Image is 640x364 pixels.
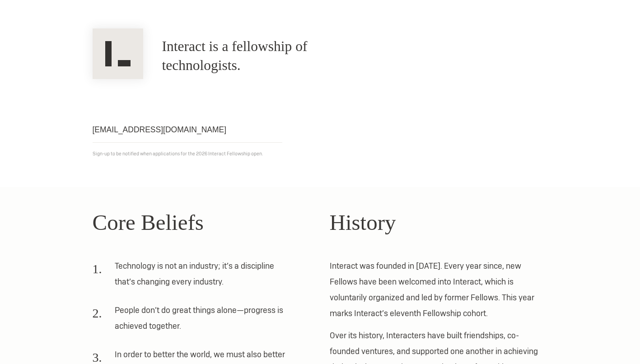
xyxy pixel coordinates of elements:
h2: History [330,206,548,239]
h2: Core Beliefs [93,206,311,239]
input: Email address... [93,117,282,143]
p: Interact was founded in [DATE]. Every year since, new Fellows have been welcomed into Interact, w... [330,258,548,321]
h1: Interact is a fellowship of technologists. [162,37,376,75]
li: People don’t do great things alone—progress is achieved together. [93,302,292,340]
img: Interact Logo [93,28,143,79]
li: Technology is not an industry; it’s a discipline that’s changing every industry. [93,258,292,296]
p: Sign-up to be notified when applications for the 2026 Interact Fellowship open. [93,149,548,159]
